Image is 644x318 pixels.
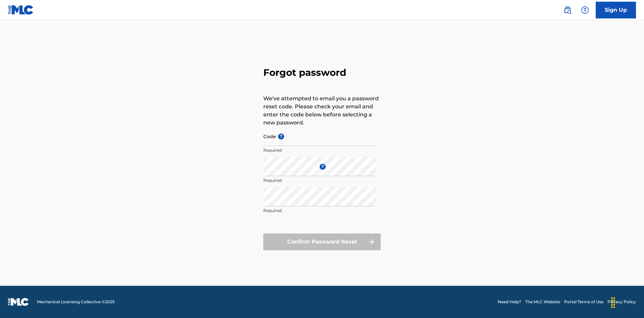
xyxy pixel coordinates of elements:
span: ? [278,134,284,140]
span: Mechanical Licensing Collective © 2025 [37,299,115,305]
div: Drag [608,293,619,313]
a: The MLC Website [525,299,560,305]
img: help [581,6,589,14]
p: Required [263,208,377,214]
a: Portal Terms of Use [564,299,603,305]
iframe: Chat Widget [610,286,644,318]
a: Need Help? [498,299,521,305]
a: Public Search [561,3,574,17]
p: Required [263,147,377,153]
div: Help [578,3,592,17]
img: logo [8,298,29,306]
img: search [563,6,572,14]
a: Privacy Policy [607,299,636,305]
img: MLC Logo [8,5,34,15]
span: ? [320,164,326,170]
h3: Forgot password [263,67,381,78]
p: We've attempted to email you a password reset code. Please check your email and enter the code be... [263,95,381,127]
p: Required [263,177,377,183]
a: Sign Up [596,2,636,18]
